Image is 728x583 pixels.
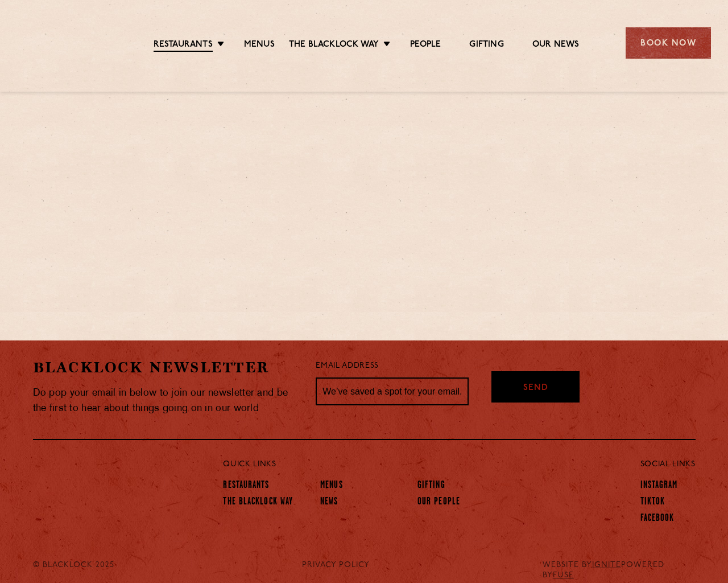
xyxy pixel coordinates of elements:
[17,11,113,75] img: svg%3E
[33,385,299,416] p: Do pop your email in below to join our newsletter and be the first to hear about things going on ...
[523,382,548,395] span: Send
[640,513,675,524] a: Facebook
[320,496,338,508] a: News
[316,360,378,373] label: Email Address
[540,502,587,533] img: svg%3E
[223,457,602,472] p: Quick Links
[640,457,696,472] p: Social Links
[33,457,147,533] img: svg%3E
[223,480,269,491] a: Restaurants
[553,571,574,580] a: FUSE
[320,480,343,491] a: Menus
[154,39,213,52] a: Restaurants
[589,509,625,533] img: svg%3E
[33,358,299,377] h2: Blacklock Newsletter
[289,39,379,51] a: The Blacklock Way
[316,377,469,406] input: We’ve saved a spot for your email...
[640,480,678,491] a: Instagram
[223,496,293,508] a: The Blacklock Way
[410,39,441,51] a: People
[417,480,445,491] a: Gifting
[626,27,711,59] div: Book Now
[469,39,503,51] a: Gifting
[417,496,460,508] a: Our People
[534,560,704,581] div: WEBSITE BY POWERED BY
[244,39,275,51] a: Menus
[24,560,138,581] div: © Blacklock 2025
[640,496,665,508] a: TikTok
[302,560,370,570] a: PRIVACY POLICY
[532,39,580,51] a: Our News
[592,561,621,569] a: IGNITE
